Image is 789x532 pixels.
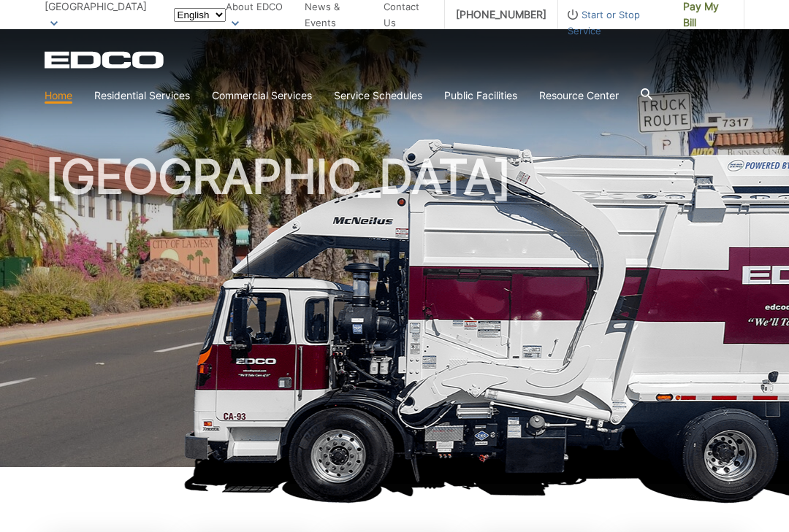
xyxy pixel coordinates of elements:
a: Residential Services [94,88,190,104]
a: Commercial Services [212,88,312,104]
a: Home [45,88,72,104]
h1: [GEOGRAPHIC_DATA] [45,153,744,474]
a: Service Schedules [334,88,422,104]
a: Resource Center [539,88,619,104]
a: EDCD logo. Return to the homepage. [45,51,166,69]
a: Public Facilities [444,88,517,104]
select: Select a language [174,8,226,22]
